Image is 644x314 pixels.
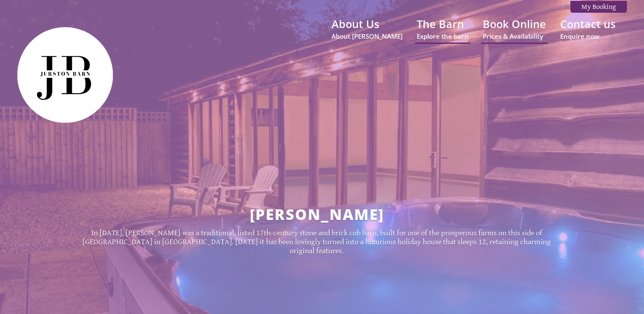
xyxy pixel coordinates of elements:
[12,22,118,128] img: Jurston Barn
[73,204,561,224] h2: [PERSON_NAME]
[417,32,469,40] small: Explore the barn
[332,17,403,40] a: About UsAbout [PERSON_NAME]
[560,17,615,40] a: Contact usEnquire now
[332,32,403,40] small: About [PERSON_NAME]
[417,17,469,40] a: The BarnExplore the barn
[570,1,627,13] a: My Booking
[73,228,561,255] p: In [DATE], [PERSON_NAME] was a traditional, listed 17th-century stone and brick cob barn, built f...
[560,32,615,40] small: Enquire now
[483,32,546,40] small: Prices & Availability
[483,17,546,40] a: Book OnlinePrices & Availability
